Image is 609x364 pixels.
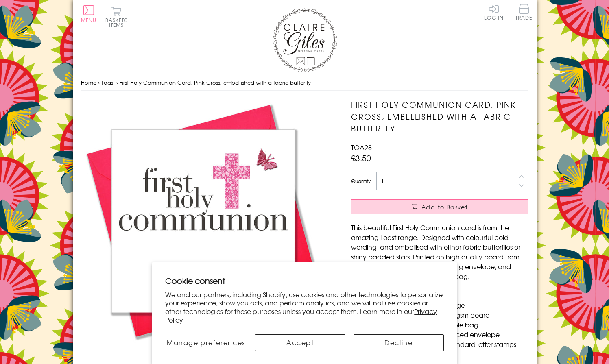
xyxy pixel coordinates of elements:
[105,7,128,27] button: Basket0 items
[351,222,528,281] p: This beautiful First Holy Communion card is from the amazing Toast range. Designed with colourful...
[81,99,325,343] img: First Holy Communion Card, Pink Cross, embellished with a fabric butterfly
[351,177,371,185] label: Quantity
[515,4,533,20] span: Trade
[165,275,444,286] h2: Cookie consent
[165,306,437,325] a: Privacy Policy
[98,78,100,86] span: ›
[116,78,118,86] span: ›
[354,334,444,351] button: Decline
[120,78,311,86] span: First Holy Communion Card, Pink Cross, embellished with a fabric butterfly
[167,338,245,347] span: Manage preferences
[255,334,345,351] button: Accept
[351,152,371,163] span: £3.50
[165,290,444,324] p: We and our partners, including Shopify, use cookies and other technologies to personalize your ex...
[81,78,96,86] a: Home
[101,78,115,86] a: Toast
[81,5,97,22] button: Menu
[351,99,528,134] h1: First Holy Communion Card, Pink Cross, embellished with a fabric butterfly
[421,203,468,211] span: Add to Basket
[484,4,504,20] a: Log In
[515,4,533,22] a: Trade
[81,16,97,24] span: Menu
[351,142,372,152] span: TOA28
[109,16,128,28] span: 0 items
[165,334,247,351] button: Manage preferences
[351,199,528,214] button: Add to Basket
[81,74,528,91] nav: breadcrumbs
[272,8,337,72] img: Claire Giles Greetings Cards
